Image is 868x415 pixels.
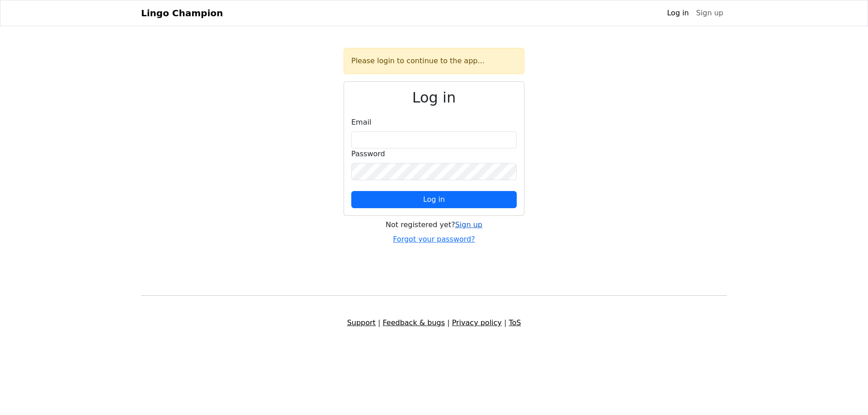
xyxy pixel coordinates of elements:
[455,220,482,229] a: Sign up
[344,48,524,74] div: Please login to continue to the app...
[393,235,475,243] a: Forgot your password?
[351,191,517,208] button: Log in
[423,195,445,204] span: Log in
[141,4,223,22] a: Lingo Champion
[351,117,371,128] label: Email
[509,318,521,327] a: ToS
[382,318,445,327] a: Feedback & bugs
[136,317,732,328] div: | | |
[344,219,524,230] div: Not registered yet?
[351,89,517,106] h2: Log in
[347,318,376,327] a: Support
[351,149,385,159] label: Password
[452,318,502,327] a: Privacy policy
[663,4,692,22] a: Log in
[693,4,727,22] a: Sign up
